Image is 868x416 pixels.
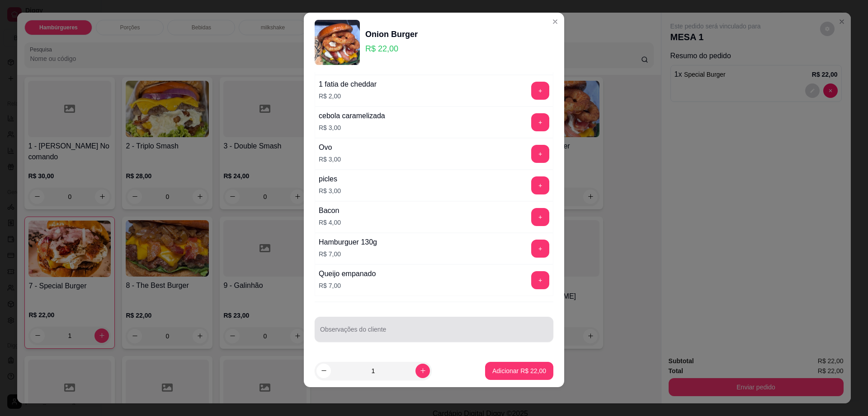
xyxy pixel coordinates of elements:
div: Onion Burger [365,28,418,41]
p: R$ 7,00 [319,250,377,259]
p: R$ 22,00 [365,42,418,55]
button: add [531,113,549,131]
button: Close [548,14,562,29]
div: cebola caramelizada [319,111,385,121]
button: add [531,176,549,194]
div: Hamburguer 130g [319,237,377,248]
p: Adicionar R$ 22,00 [492,366,546,375]
p: R$ 3,00 [319,123,385,132]
div: Bacon [319,205,341,216]
img: product-image [315,20,360,65]
button: add [531,82,549,100]
button: decrease-product-quantity [316,364,331,378]
p: R$ 7,00 [319,281,376,290]
div: picles [319,174,341,185]
p: R$ 3,00 [319,155,341,164]
p: R$ 2,00 [319,92,377,101]
button: add [531,145,549,163]
p: R$ 4,00 [319,218,341,227]
div: 1 fatia de cheddar [319,79,377,90]
p: R$ 3,00 [319,186,341,195]
button: add [531,208,549,226]
button: increase-product-quantity [415,364,430,378]
button: Adicionar R$ 22,00 [485,362,553,380]
button: add [531,271,549,289]
input: Observações do cliente [320,328,548,337]
button: add [531,240,549,258]
div: Ovo [319,142,341,153]
div: Queijo empanado [319,268,376,279]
